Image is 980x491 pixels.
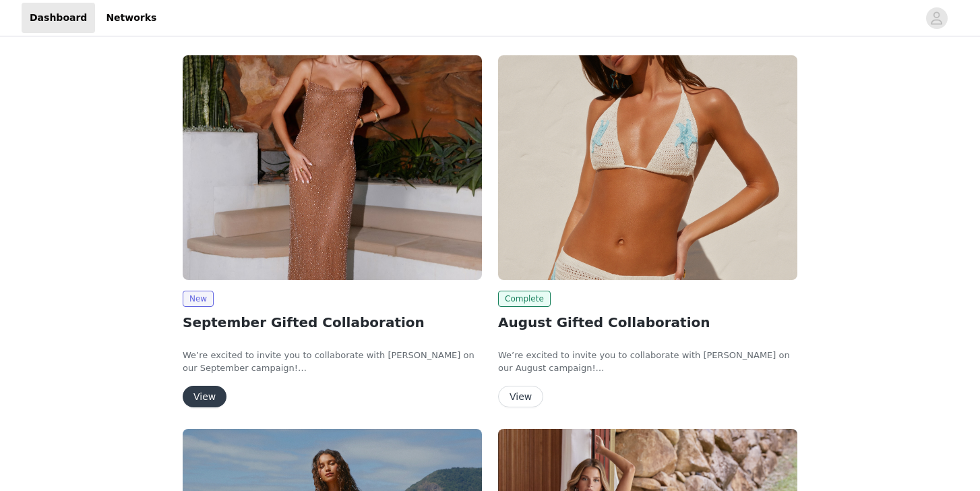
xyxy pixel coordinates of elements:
p: We’re excited to invite you to collaborate with [PERSON_NAME] on our August campaign! [498,349,797,375]
a: Networks [98,3,164,33]
p: We’re excited to invite you to collaborate with [PERSON_NAME] on our September campaign! [183,349,482,375]
span: Complete [498,291,551,307]
img: Peppermayo USA [498,55,797,280]
h2: September Gifted Collaboration [183,312,482,333]
h2: August Gifted Collaboration [498,312,797,333]
button: View [498,386,543,407]
img: Peppermayo USA [183,55,482,280]
a: View [498,392,543,402]
div: avatar [930,7,943,29]
a: View [183,392,226,402]
a: Dashboard [22,3,95,33]
span: New [183,291,214,307]
button: View [183,386,226,407]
